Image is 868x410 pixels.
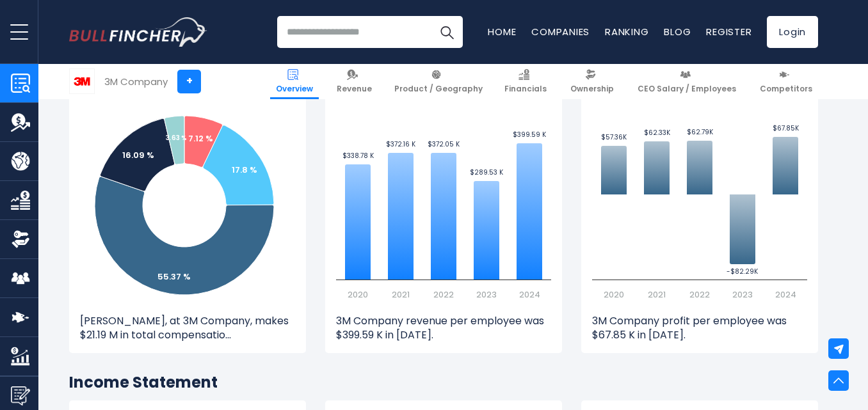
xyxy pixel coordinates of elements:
text: $372.05 K [428,139,460,149]
text: $57.36K [601,132,627,142]
div: 3M Company [104,74,168,89]
a: Go to homepage [69,17,207,47]
text: 2021 [648,288,666,301]
a: Competitors [754,64,818,99]
a: Register [706,25,751,38]
text: $289.53 K [470,168,504,177]
a: Revenue [331,64,378,99]
h2: Income Statement [69,372,818,392]
text: 2024 [775,288,796,301]
text: 2022 [433,288,454,301]
a: Financials [499,64,552,99]
text: 2020 [348,288,368,301]
a: Blog [664,25,691,38]
span: Competitors [760,84,812,94]
text: 2023 [476,288,497,301]
tspan: 3.63 % [166,133,187,143]
span: Product / Geography [394,84,483,94]
text: $62.33K [644,128,671,138]
span: Overview [276,84,313,94]
a: Overview [270,64,319,99]
span: Revenue [337,84,372,94]
a: Home [488,25,516,38]
p: [PERSON_NAME], at 3M Company, makes $21.19 M in total compensatio... [80,314,295,343]
button: Search [431,16,463,48]
text: $338.78 K [342,151,374,161]
a: Companies [531,25,590,38]
img: Bullfincher logo [69,17,207,47]
a: Login [767,16,818,48]
p: 3M Company profit per employee was $67.85 K in [DATE]. [592,314,807,343]
tspan: 16.09 % [122,149,154,161]
text: 2020 [604,288,624,301]
text: $62.79K [687,127,714,137]
a: Product / Geography [389,64,488,99]
text: 2023 [732,288,753,301]
span: Financials [504,84,547,94]
a: Ownership [565,64,620,99]
img: MMM logo [70,69,94,93]
span: CEO Salary / Employees [638,84,736,94]
a: + [177,70,201,93]
text: $399.59 K [513,130,547,139]
text: 2021 [392,288,410,301]
text: $67.85K [773,123,800,133]
a: CEO Salary / Employees [632,64,742,99]
img: Ownership [11,230,30,249]
span: Ownership [570,84,614,94]
tspan: 55.37 % [157,271,191,283]
a: Ranking [605,25,648,38]
tspan: 7.12 % [188,132,213,145]
text: -$82.29K [727,267,759,276]
tspan: 17.8 % [232,164,257,176]
text: 2024 [519,288,540,301]
text: $372.16 K [386,139,416,149]
text: 2022 [689,288,710,301]
p: 3M Company revenue per employee was $399.59 K in [DATE]. [336,314,551,343]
